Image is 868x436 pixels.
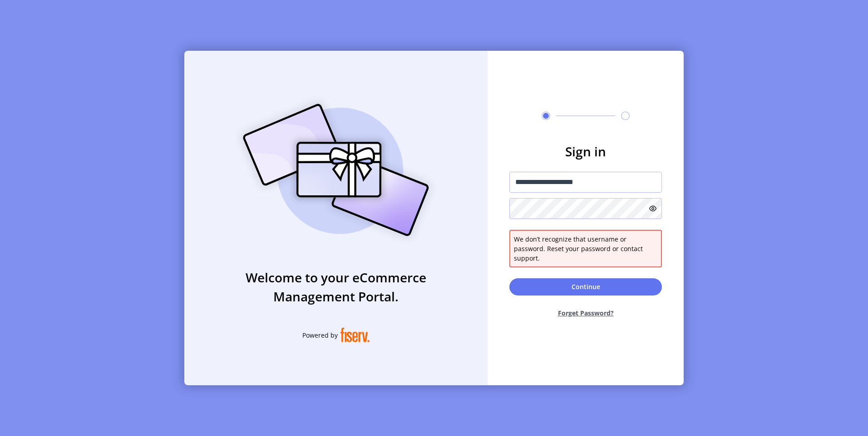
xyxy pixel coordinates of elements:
h3: Welcome to your eCommerce Management Portal. [184,268,488,306]
span: Powered by [302,330,338,340]
button: Continue [509,278,662,296]
button: Forget Password? [509,301,662,325]
h3: Sign in [509,142,662,161]
img: card_Illustration.svg [229,94,443,246]
span: We don’t recognize that username or password. Reset your password or contact support. [514,234,657,263]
